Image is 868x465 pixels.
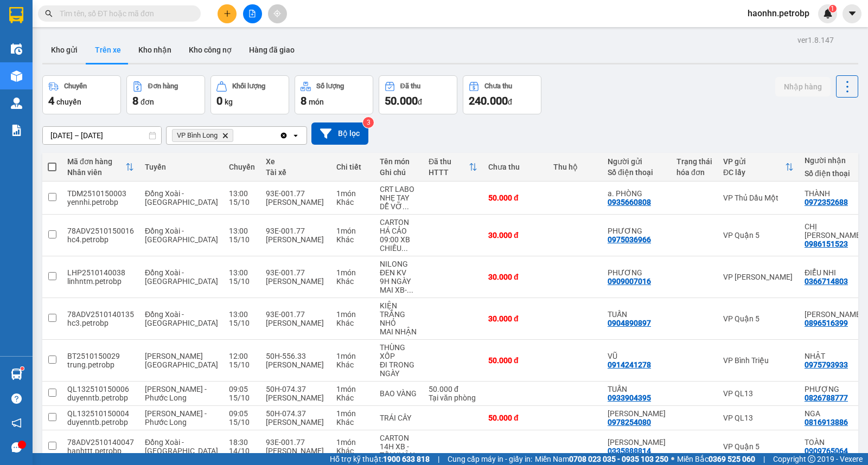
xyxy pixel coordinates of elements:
div: 14H XB - TỐI NHẬN [380,442,418,460]
div: BAO VÀNG [380,389,418,398]
div: VP [PERSON_NAME] [723,273,794,281]
span: 240.000 [469,94,508,107]
span: VP Bình Long, close by backspace [172,129,233,142]
div: 0933904395 [608,393,651,402]
div: 0335888814 [608,447,651,455]
div: duyenntb.petrobp [67,393,134,402]
span: Hỗ trợ kỹ thuật: [330,453,430,465]
span: VP Bình Long [177,131,218,140]
span: plus [224,10,231,17]
div: 09:05 [229,409,255,418]
div: Đã thu [429,157,469,166]
div: Khác [336,393,369,402]
div: 13:00 [229,227,255,235]
div: 50.000 đ [488,414,542,422]
div: NGA [805,409,863,418]
div: 0975793933 [805,360,848,369]
div: Tuyến [145,163,218,171]
div: hc3.petrobp [67,319,134,327]
div: Chi tiết [336,163,369,171]
img: solution-icon [11,125,22,136]
img: logo-vxr [9,7,23,23]
div: 50.000 đ [488,356,542,365]
button: Đã thu50.000đ [379,75,457,114]
span: search [45,10,53,17]
div: [PERSON_NAME] [266,447,325,455]
div: 13:00 [229,268,255,277]
div: 13:00 [229,189,255,198]
div: 0972352688 [805,198,848,206]
div: NHẬT [805,352,863,360]
div: Người gửi [608,157,666,166]
div: 12:00 [229,352,255,360]
div: Trạng thái [676,157,712,166]
span: món [309,98,324,106]
div: 15/10 [229,418,255,427]
span: | [438,453,439,465]
div: CARTON HÁ CẢO [380,218,418,235]
sup: 1 [21,367,24,370]
span: Đồng Xoài - [GEOGRAPHIC_DATA] [145,227,218,244]
div: yennhi.petrobp [67,198,134,206]
div: Mã đơn hàng [67,157,125,166]
div: Chuyến [64,82,87,90]
button: Kho nhận [130,37,180,63]
div: 0366714803 [805,277,848,286]
span: đ [508,98,512,106]
div: VP Quận 5 [723,231,794,240]
div: THÙNG XỐP [380,343,418,360]
div: PHƯƠNG [608,227,666,235]
div: trung.petrobp [67,360,134,369]
div: 0909765064 [805,447,848,455]
div: Đơn hàng [148,82,178,90]
div: Số lượng [316,82,344,90]
th: Toggle SortBy [718,153,799,182]
div: Thu hộ [553,163,597,171]
div: Khối lượng [232,82,265,90]
span: aim [273,10,281,17]
img: warehouse-icon [11,369,22,380]
div: 78ADV2510140047 [67,438,134,447]
div: 1 món [336,409,369,418]
div: Chuyến [229,163,255,171]
button: Bộ lọc [311,122,368,145]
div: 15/10 [229,393,255,402]
div: ANH PHƯƠNG [608,438,666,447]
button: Số lượng8món [295,75,373,114]
div: linhntm.petrobp [67,277,134,286]
div: Khác [336,447,369,455]
div: [PERSON_NAME] [266,319,325,327]
div: CARTON [380,434,418,442]
div: QL132510150006 [67,385,134,393]
div: Tài xế [266,168,325,177]
svg: Clear all [279,131,288,140]
div: 50H-556.33 [266,352,325,360]
div: 09:00 XB CHIỀU NHẬN [380,235,418,253]
div: 15/10 [229,198,255,206]
span: | [763,453,765,465]
div: a. PHÒNG [608,189,666,198]
div: PHƯƠNG [608,268,666,277]
div: [PERSON_NAME] [266,393,325,402]
input: Tìm tên, số ĐT hoặc mã đơn [60,8,188,20]
div: 0975036966 [608,235,651,244]
svg: open [291,131,300,140]
div: 0935660808 [608,198,651,206]
img: warehouse-icon [11,98,22,109]
div: ĐI TRONG NGÀY [380,360,418,378]
div: hanhttt.petrobp [67,447,134,455]
span: Đồng Xoài - [GEOGRAPHIC_DATA] [145,268,218,286]
span: 4 [48,94,54,107]
button: Trên xe [86,37,130,63]
div: 1 món [336,310,369,319]
span: caret-down [847,9,857,18]
span: 50.000 [385,94,418,107]
div: 1 món [336,268,369,277]
div: 1 món [336,438,369,447]
div: Xe [266,157,325,166]
div: 0816913886 [805,418,848,427]
span: Miền Bắc [677,453,755,465]
button: Chuyến4chuyến [42,75,121,114]
div: Người nhận [805,156,863,165]
button: Đơn hàng8đơn [126,75,205,114]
